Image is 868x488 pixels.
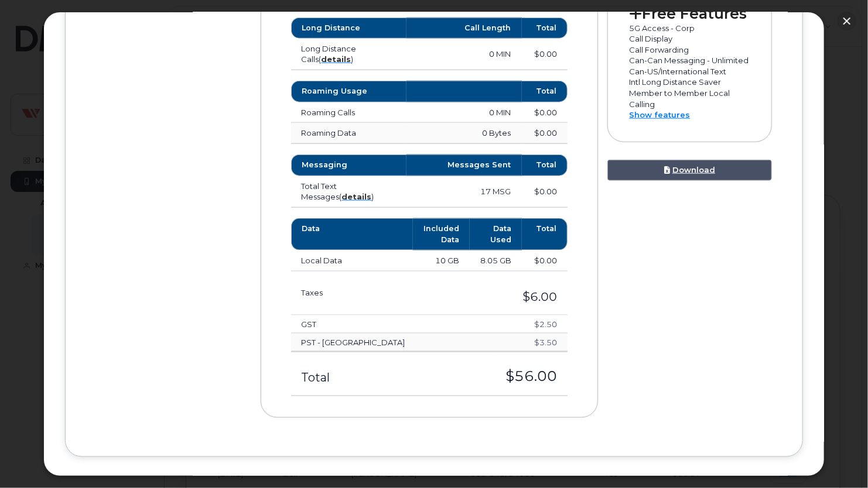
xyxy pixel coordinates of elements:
[414,369,558,384] h3: $56.00
[302,288,393,297] h3: Taxes
[413,250,470,272] td: 10 GB
[470,250,522,272] td: 8.05 GB
[291,250,414,272] td: Local Data
[506,338,557,346] h4: $3.50
[302,371,393,384] h3: Total
[506,320,557,328] h4: $2.50
[302,320,486,328] h4: GST
[522,250,568,272] td: $0.00
[414,290,558,303] h3: $6.00
[302,338,486,346] h4: PST - [GEOGRAPHIC_DATA]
